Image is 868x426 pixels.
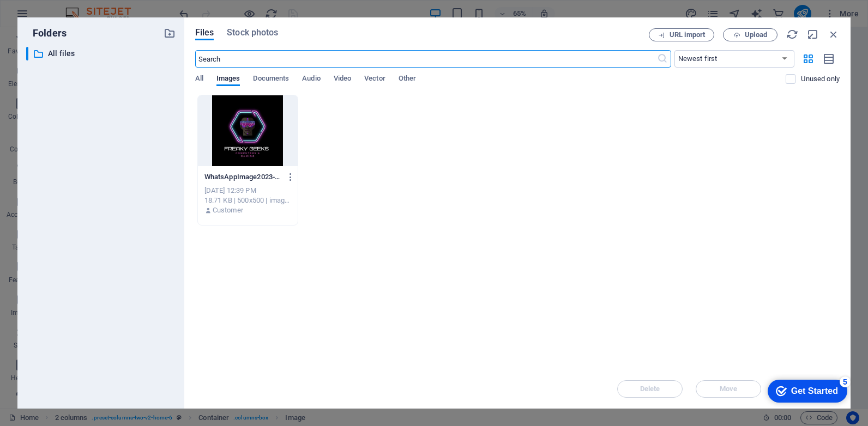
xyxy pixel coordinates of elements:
[670,32,705,38] span: URL import
[195,50,657,68] input: Search
[649,28,714,41] button: URL import
[213,205,243,215] p: Customer
[828,28,840,40] i: Close
[216,72,240,87] span: Images
[227,26,278,39] span: Stock photos
[334,72,351,87] span: Video
[364,72,385,87] span: Vector
[48,47,155,60] p: All files
[807,28,819,40] i: Minimize
[302,72,320,87] span: Audio
[26,26,67,40] p: Folders
[9,5,88,28] div: Get Started 5 items remaining, 0% complete
[204,186,292,196] div: [DATE] 12:39 PM
[32,12,79,22] div: Get Started
[801,74,840,84] p: Displays only files that are not in use on the website. Files added during this session can still...
[195,26,214,39] span: Files
[204,172,281,182] p: WhatsAppImage2023-06-06at07.30.03-l7DBfAGYOIonrJsTvxts-Q.jpg
[26,47,28,60] div: ​
[81,2,92,13] div: 5
[786,28,798,40] i: Reload
[253,72,289,87] span: Documents
[723,28,777,41] button: Upload
[745,32,767,38] span: Upload
[204,196,292,205] div: 18.71 KB | 500x500 | image/jpeg
[164,27,176,39] i: Create new folder
[399,72,416,87] span: Other
[195,72,203,87] span: All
